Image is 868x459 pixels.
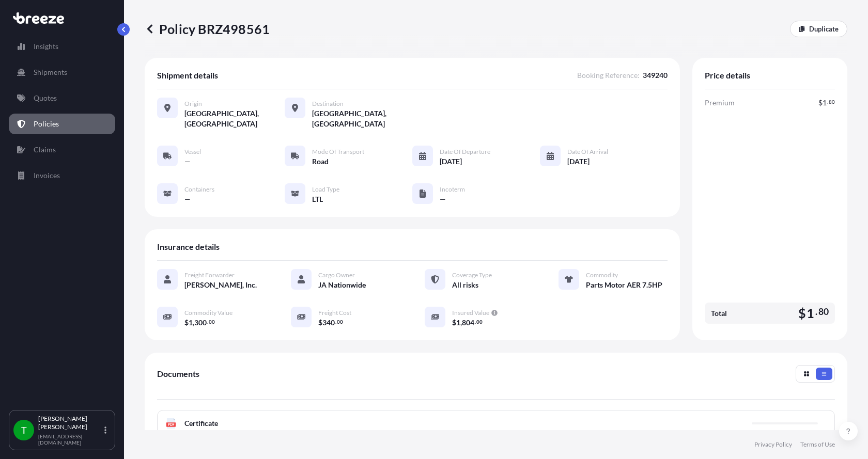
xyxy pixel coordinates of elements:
span: All risks [452,280,478,290]
a: Terms of Use [800,440,835,449]
span: Load Type [312,185,339,194]
span: [PERSON_NAME], Inc. [184,280,257,290]
span: Mode of Transport [312,148,364,156]
p: Claims [34,145,56,155]
span: 00 [476,320,483,324]
span: , [460,319,462,326]
span: 340 [322,319,335,326]
span: $ [452,319,456,326]
span: 1 [189,319,193,326]
span: Freight Forwarder [184,271,235,279]
span: Origin [184,100,202,108]
a: Duplicate [790,21,847,37]
span: — [184,194,191,204]
span: 1 [456,319,460,326]
span: Date of Arrival [567,148,608,156]
span: Incoterm [440,185,465,194]
span: . [815,309,817,315]
span: Commodity [586,271,618,279]
span: Containers [184,185,214,194]
span: Date of Departure [440,148,490,156]
p: Insights [34,41,58,52]
span: Certificate [184,418,218,429]
p: Shipments [34,67,67,77]
span: , [193,319,194,326]
a: Quotes [9,88,115,108]
span: JA Nationwide [318,280,366,290]
span: $ [818,99,823,106]
a: Invoices [9,165,115,186]
span: [DATE] [440,156,462,167]
span: [GEOGRAPHIC_DATA], [GEOGRAPHIC_DATA] [312,108,412,129]
span: $ [318,319,322,326]
span: $ [184,319,189,326]
span: Freight Cost [318,309,351,317]
span: . [335,320,336,324]
span: Insured Value [452,309,489,317]
span: Documents [157,369,199,379]
span: — [440,194,446,204]
p: [EMAIL_ADDRESS][DOMAIN_NAME] [38,433,102,446]
span: Total [711,308,727,319]
span: Booking Reference : [577,70,640,81]
span: Cargo Owner [318,271,355,279]
span: Price details [705,70,750,81]
span: Vessel [184,148,201,156]
span: LTL [312,194,323,204]
span: Premium [705,98,735,108]
p: Policy BRZ498561 [145,21,270,37]
span: 1 [807,307,814,320]
span: [DATE] [567,156,590,167]
span: [GEOGRAPHIC_DATA], [GEOGRAPHIC_DATA] [184,108,285,129]
span: 00 [209,320,215,324]
text: PDF [168,423,175,426]
a: Claims [9,139,115,160]
p: Duplicate [809,24,839,34]
p: Invoices [34,170,60,181]
span: . [827,100,828,104]
span: . [207,320,208,324]
span: 80 [829,100,835,104]
span: — [184,156,191,167]
a: Policies [9,114,115,134]
span: 80 [818,309,829,315]
span: Coverage Type [452,271,492,279]
span: 804 [462,319,474,326]
span: 300 [194,319,207,326]
a: Insights [9,36,115,57]
span: . [475,320,476,324]
span: Parts Motor AER 7.5HP [586,280,662,290]
p: Policies [34,119,59,129]
span: $ [798,307,806,320]
a: Privacy Policy [754,440,792,449]
span: Shipment details [157,70,218,81]
a: Shipments [9,62,115,83]
span: T [21,425,27,435]
span: Insurance details [157,242,220,252]
span: Road [312,156,329,167]
p: [PERSON_NAME] [PERSON_NAME] [38,415,102,431]
span: 00 [337,320,343,324]
p: Quotes [34,93,57,103]
span: 349240 [643,70,668,81]
span: 1 [823,99,827,106]
span: Commodity Value [184,309,233,317]
span: Destination [312,100,344,108]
